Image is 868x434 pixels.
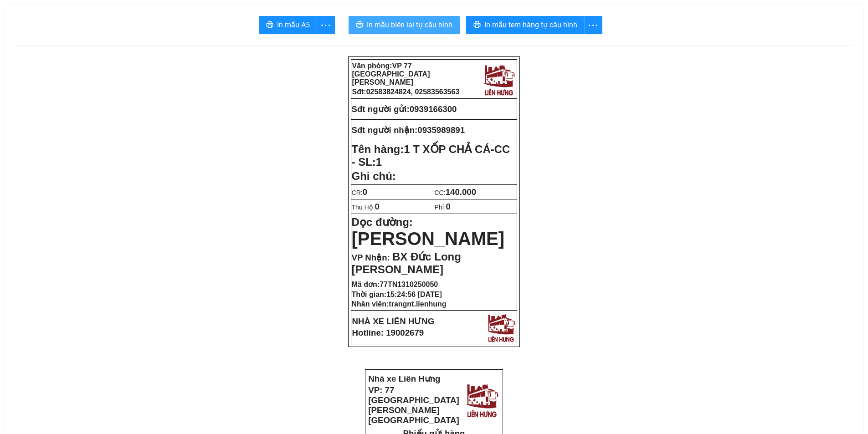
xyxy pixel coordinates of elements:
[464,381,500,419] img: logo
[352,170,396,182] span: Ghi chú:
[473,21,481,30] span: printer
[259,16,317,34] button: printerIn mẫu A5
[317,16,335,34] button: more
[352,88,460,96] strong: Sđt:
[349,16,460,34] button: printerIn mẫu biên lai tự cấu hình
[484,19,577,31] span: In mẫu tem hàng tự cấu hình
[352,204,380,211] span: Thu Hộ:
[375,202,380,211] span: 0
[352,291,442,298] strong: Thời gian:
[352,125,418,135] strong: Sđt người nhận:
[352,281,438,288] strong: Mã đơn:
[389,300,446,308] span: trangnt.lienhung
[376,156,382,168] span: 1
[363,187,367,197] span: 0
[317,20,334,31] span: more
[584,16,602,34] button: more
[352,143,510,168] span: 1 T XỐP CHẢ CÁ-CC - SL:
[352,62,430,86] strong: Văn phòng:
[352,300,447,308] strong: Nhân viên:
[417,125,465,135] span: 0935989891
[367,19,452,31] span: In mẫu biên lai tự cấu hình
[435,204,451,211] span: Phí:
[352,143,510,168] strong: Tên hàng:
[366,88,460,96] span: 02583824824, 02583563563
[266,21,273,30] span: printer
[356,21,363,30] span: printer
[352,189,368,196] span: CR:
[352,216,505,247] strong: Dọc đường:
[352,62,430,86] span: VP 77 [GEOGRAPHIC_DATA][PERSON_NAME]
[352,104,410,114] strong: Sđt người gửi:
[380,281,438,288] span: 77TN1310250050
[482,62,516,97] img: logo
[466,16,585,34] button: printerIn mẫu tem hàng tự cấu hình
[386,291,442,298] span: 15:24:56 [DATE]
[352,328,424,337] strong: Hotline: 19002679
[585,20,602,31] span: more
[410,104,457,114] span: 0939166300
[352,253,390,262] span: VP Nhận:
[485,311,517,343] img: logo
[368,374,440,383] strong: Nhà xe Liên Hưng
[352,317,435,326] strong: NHÀ XE LIÊN HƯNG
[435,189,477,196] span: CC:
[277,19,310,31] span: In mẫu A5
[352,229,505,249] span: [PERSON_NAME]
[352,250,461,276] span: BX Đức Long [PERSON_NAME]
[368,385,459,425] strong: VP: 77 [GEOGRAPHIC_DATA][PERSON_NAME][GEOGRAPHIC_DATA]
[446,187,476,197] span: 140.000
[446,202,450,211] span: 0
